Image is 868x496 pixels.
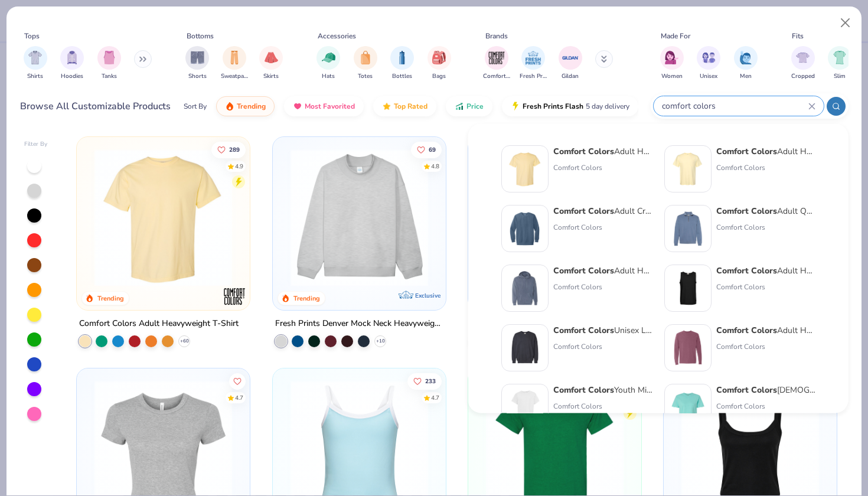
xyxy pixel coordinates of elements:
img: most_fav.gif [293,102,302,111]
button: Close [834,12,857,34]
img: ff9285ed-6195-4d41-bd6b-4a29e0566347 [507,270,543,306]
img: Fresh Prints Image [524,49,542,67]
button: Fresh Prints Flash5 day delivery [502,96,638,116]
img: Comfort Colors Image [488,49,505,67]
div: Adult Crewneck Sweatshirt [553,205,652,217]
strong: Comfort Colors [716,265,777,276]
img: 029b8af0-80e6-406f-9fdc-fdf898547912 [507,151,543,187]
div: filter for Bottles [390,46,414,81]
img: Shirts Image [28,51,42,64]
span: Bags [432,72,446,81]
button: filter button [316,46,340,81]
div: Adult Heavyweight T-Shirt [553,145,652,158]
span: Top Rated [394,102,428,111]
button: Like [410,141,441,158]
strong: Comfort Colors [553,146,614,157]
div: filter for Slim [828,46,851,81]
div: filter for Hoodies [60,46,84,81]
span: Shirts [27,72,43,81]
strong: Comfort Colors [716,384,777,396]
div: Adult Quarter-Zip Sweatshirt [716,205,815,217]
img: 70e04f9d-cd5a-4d8d-b569-49199ba2f040 [670,210,706,247]
button: filter button [483,46,510,81]
span: Slim [834,72,846,81]
div: [DEMOGRAPHIC_DATA]' Heavyweight Cropped T-Shirt [716,384,815,396]
div: Comfort Colors [553,162,652,173]
span: Totes [358,72,373,81]
div: Brands [485,31,508,41]
div: Accessories [318,31,356,41]
strong: Comfort Colors [553,265,614,276]
span: Fresh Prints Flash [523,102,583,111]
button: Trending [216,96,275,116]
strong: Comfort Colors [716,205,777,217]
span: Women [661,72,683,81]
span: Men [740,72,752,81]
img: c8ccbca0-6ae1-4d8d-94ba-deb159e0abb2 [507,389,543,426]
span: Hoodies [61,72,83,81]
button: filter button [97,46,121,81]
input: Try "T-Shirt" [661,99,808,113]
div: Adult Heavyweight RS Tank [716,265,815,277]
img: Tanks Image [103,51,116,64]
span: Bottles [392,72,412,81]
button: filter button [791,46,815,81]
img: Skirts Image [265,51,278,64]
span: Comfort Colors [483,72,510,81]
button: filter button [734,46,758,81]
strong: Comfort Colors [553,325,614,336]
div: Comfort Colors [716,282,815,292]
span: Tanks [102,72,117,81]
div: Adult Heavyweight RS Pocket T-Shirt [716,145,815,158]
div: Comfort Colors [553,222,652,233]
strong: Comfort Colors [553,205,614,217]
button: filter button [390,46,414,81]
div: 4.7 [235,394,243,403]
div: filter for Unisex [697,46,720,81]
img: trending.gif [225,102,234,111]
button: filter button [60,46,84,81]
img: Cropped Image [796,51,810,64]
button: Like [407,373,441,390]
div: filter for Fresh Prints [520,46,547,81]
div: filter for Cropped [791,46,815,81]
button: filter button [221,46,248,81]
span: Gildan [562,72,579,81]
img: Totes Image [359,51,372,64]
div: Comfort Colors [553,341,652,352]
img: 9bb46401-8c70-4267-b63b-7ffdba721e82 [670,270,706,306]
div: Sort By [184,101,207,112]
div: filter for Comfort Colors [483,46,510,81]
div: 4.8 [430,162,439,171]
img: Sweatpants Image [228,51,241,64]
span: Exclusive [415,292,440,299]
img: Unisex Image [702,51,716,64]
img: TopRated.gif [382,102,391,111]
img: 92253b97-214b-4b5a-8cde-29cfb8752a47 [507,329,543,366]
button: Like [229,373,246,390]
img: de600898-41c6-42df-8174-d2c048912e38 [670,389,706,426]
img: Bottles Image [396,51,409,64]
button: filter button [660,46,684,81]
img: 284e3bdb-833f-4f21-a3b0-720291adcbd9 [670,151,706,187]
img: Hats Image [322,51,335,64]
span: Sweatpants [221,72,248,81]
button: filter button [520,46,547,81]
div: Made For [661,31,690,41]
div: Fresh Prints Denver Mock Neck Heavyweight Sweatshirt [275,316,443,331]
img: Gildan Image [562,49,579,67]
div: filter for Skirts [259,46,283,81]
div: filter for Tanks [97,46,121,81]
img: Bags Image [432,51,445,64]
div: Comfort Colors [716,162,815,173]
img: Comfort Colors logo [223,285,247,308]
button: filter button [428,46,451,81]
div: Unisex Lightweight Cotton Crewneck Sweatshirt [553,324,652,337]
button: filter button [185,46,209,81]
span: Fresh Prints [520,72,547,81]
img: 8efac5f7-8da2-47f5-bf92-f12be686d45d [670,329,706,366]
div: Tops [24,31,40,41]
div: filter for Shorts [185,46,209,81]
img: Slim Image [833,51,846,64]
strong: Comfort Colors [716,146,777,157]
